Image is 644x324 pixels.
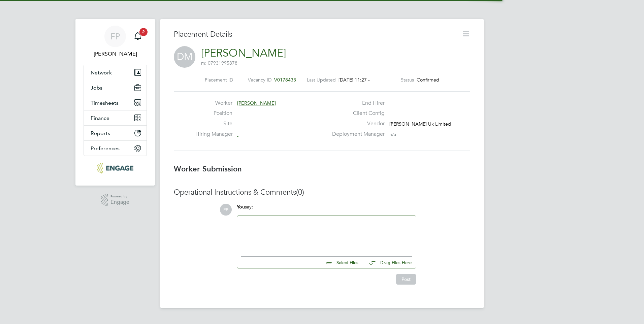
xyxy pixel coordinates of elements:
[195,100,232,107] label: Worker
[84,126,147,140] button: Reports
[328,100,385,107] label: End Hirer
[237,204,245,210] span: You
[237,100,276,106] span: [PERSON_NAME]
[307,77,336,83] label: Last Updated
[84,50,147,58] span: Frank Pocock
[97,163,133,173] img: morganhunt-logo-retina.png
[91,100,119,106] span: Timesheets
[110,194,129,199] span: Powered by
[139,28,148,36] span: 2
[396,274,416,285] button: Post
[110,199,129,205] span: Engage
[201,60,237,66] span: m: 07931995878
[220,204,232,216] span: FP
[248,77,271,83] label: Vacancy ID
[201,46,286,60] a: [PERSON_NAME]
[389,121,451,127] span: [PERSON_NAME] Uk Limited
[328,110,385,117] label: Client Config
[328,131,385,138] label: Deployment Manager
[84,95,147,110] button: Timesheets
[91,69,112,76] span: Network
[205,77,233,83] label: Placement ID
[195,120,232,127] label: Site
[84,65,147,80] button: Network
[417,77,439,83] span: Confirmed
[389,131,396,137] span: n/a
[84,163,147,173] a: Go to home page
[328,120,385,127] label: Vendor
[91,115,109,121] span: Finance
[110,32,120,41] span: FP
[195,110,232,117] label: Position
[174,30,457,39] h3: Placement Details
[101,194,130,206] a: Powered byEngage
[274,77,296,83] span: V0178433
[84,141,147,156] button: Preferences
[174,164,242,173] b: Worker Submission
[364,256,412,270] button: Drag Files Here
[84,26,147,58] a: FP[PERSON_NAME]
[75,19,155,186] nav: Main navigation
[339,77,370,83] span: [DATE] 11:27 -
[91,130,110,136] span: Reports
[195,131,232,138] label: Hiring Manager
[174,188,470,197] h3: Operational Instructions & Comments
[237,204,416,216] div: say:
[91,85,102,91] span: Jobs
[131,26,144,47] a: 2
[296,188,304,197] span: (0)
[174,46,195,68] span: DM
[84,80,147,95] button: Jobs
[91,145,120,152] span: Preferences
[401,77,414,83] label: Status
[84,110,147,125] button: Finance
